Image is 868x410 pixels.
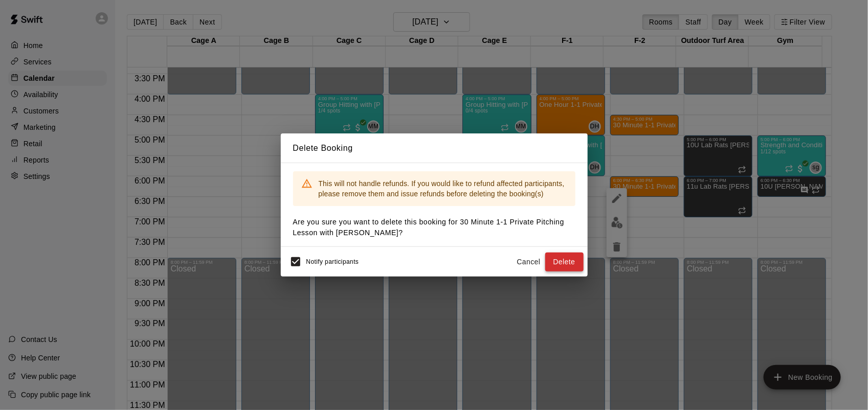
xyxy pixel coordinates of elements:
[293,217,575,238] p: Are you sure you want to delete this booking for 30 Minute 1-1 Private Pitching Lesson with [PERS...
[319,174,567,203] div: This will not handle refunds. If you would like to refund affected participants, please remove th...
[545,253,584,271] button: Delete
[306,259,359,266] span: Notify participants
[513,253,545,271] button: Cancel
[281,133,588,163] h2: Delete Booking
